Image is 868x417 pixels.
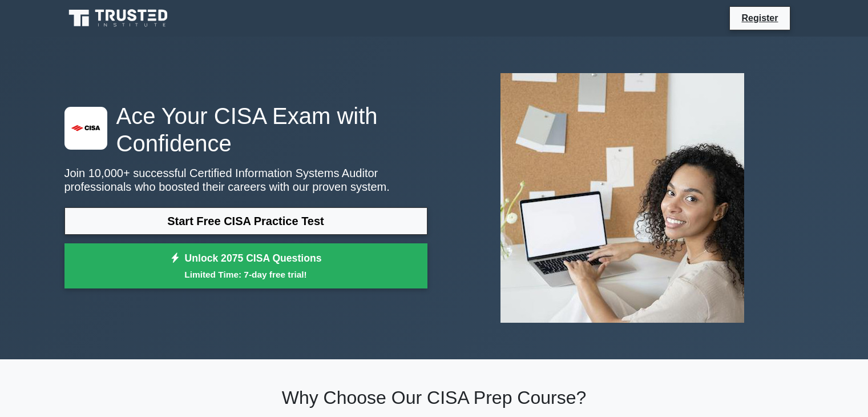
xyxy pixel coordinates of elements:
a: Unlock 2075 CISA QuestionsLimited Time: 7-day free trial! [64,243,427,289]
h1: Ace Your CISA Exam with Confidence [64,102,427,157]
small: Limited Time: 7-day free trial! [79,268,413,281]
a: Register [734,11,785,25]
h2: Why Choose Our CISA Prep Course? [64,387,804,408]
a: Start Free CISA Practice Test [64,207,427,235]
p: Join 10,000+ successful Certified Information Systems Auditor professionals who boosted their car... [64,166,427,194]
